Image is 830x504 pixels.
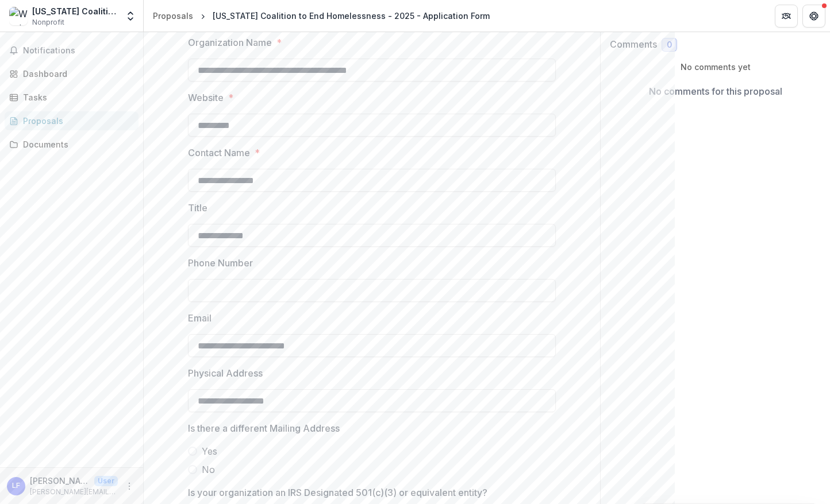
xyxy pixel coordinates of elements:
[188,421,340,435] p: Is there a different Mailing Address
[188,146,250,160] p: Contact Name
[5,88,139,107] a: Tasks
[23,115,129,127] div: Proposals
[12,482,20,490] div: Lauren Frederick
[122,5,139,28] button: Open entity switcher
[5,111,139,130] a: Proposals
[188,91,224,104] p: Website
[202,444,217,458] span: Yes
[667,40,672,50] span: 0
[32,5,118,17] div: [US_STATE] Coalition to End Homelessness
[122,479,136,493] button: More
[188,256,253,270] p: Phone Number
[94,476,118,486] p: User
[5,64,139,83] a: Dashboard
[5,41,139,60] button: Notifications
[9,7,28,25] img: West Virginia Coalition to End Homelessness
[153,10,193,22] div: Proposals
[775,5,798,28] button: Partners
[30,475,90,487] p: [PERSON_NAME]
[188,36,272,49] p: Organization Name
[148,7,198,24] a: Proposals
[188,311,212,325] p: Email
[188,366,263,380] p: Physical Address
[188,201,207,215] p: Title
[5,135,139,154] a: Documents
[148,7,494,24] nav: breadcrumb
[23,138,129,150] div: Documents
[802,5,825,28] button: Get Help
[23,68,129,80] div: Dashboard
[649,84,782,98] p: No comments for this proposal
[32,17,64,28] span: Nonprofit
[188,486,487,499] p: Is your organization an IRS Designated 501(c)(3) or equivalent entity?
[610,39,657,50] h2: Comments
[23,46,134,56] span: Notifications
[30,487,118,497] p: [PERSON_NAME][EMAIL_ADDRESS][DOMAIN_NAME]
[213,10,490,22] div: [US_STATE] Coalition to End Homelessness - 2025 - Application Form
[202,463,215,476] span: No
[23,91,129,103] div: Tasks
[610,61,821,73] p: No comments yet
